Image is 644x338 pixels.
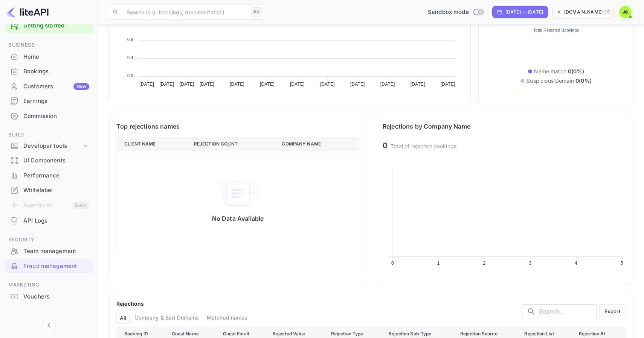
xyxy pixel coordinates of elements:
[23,293,89,301] div: Vouchers
[380,82,395,87] tspan: [DATE]
[5,153,93,167] a: UI Components
[127,73,133,77] tspan: 0.0
[575,77,592,84] span: 0 ( 0 %)
[391,142,456,150] div: Total of rejected bookings
[127,37,133,42] tspan: 0.8
[116,122,250,131] div: Top rejections names
[492,6,548,18] div: Click to change the date range period
[5,94,93,109] div: Earnings
[160,82,174,87] tspan: [DATE]
[564,9,603,15] p: [DOMAIN_NAME]
[5,64,93,78] a: Bookings
[117,137,188,151] th: Client name
[5,139,93,153] div: Developer tools
[180,82,194,87] tspan: [DATE]
[5,281,93,289] span: Marketing
[483,261,485,266] tspan: 2
[5,153,93,168] div: UI Components
[526,77,592,85] p: Suspicious Domain
[23,262,89,271] div: Fraud management
[621,261,623,266] tspan: 5
[520,77,525,85] p: ●
[539,304,597,319] input: Search...
[212,215,264,222] p: No Data Available
[425,8,486,17] div: Switch to Production mode
[23,67,89,76] div: Bookings
[5,289,93,303] a: Vouchers
[5,109,93,123] a: Commission
[5,183,93,198] div: Whitelabel
[122,5,248,20] input: Search (e.g. bookings, documentation)
[383,140,388,151] div: 0
[505,9,543,15] div: [DATE] — [DATE]
[5,168,93,183] div: Performance
[5,50,93,64] a: Home
[529,261,531,266] tspan: 3
[5,289,93,304] div: Vouchers
[5,109,93,124] div: Commission
[5,64,93,79] div: Bookings
[215,177,261,209] img: empty-state-table.svg
[5,94,93,108] a: Earnings
[23,247,89,256] div: Team management
[116,312,130,324] div: All
[204,312,251,324] div: Matched names
[23,21,89,30] a: Getting started
[5,18,93,33] div: Getting started
[5,79,93,94] div: CustomersNew
[260,82,275,87] tspan: [DATE]
[290,82,305,87] tspan: [DATE]
[441,82,455,87] tspan: [DATE]
[188,137,276,151] th: Rejection Count
[5,50,93,64] div: Home
[5,259,93,273] a: Fraud management
[23,53,89,61] div: Home
[5,79,93,93] a: CustomersNew
[5,168,93,182] a: Performance
[383,122,516,131] div: Rejections by Company Name
[230,82,244,87] tspan: [DATE]
[23,82,89,91] div: Customers
[6,6,49,18] img: LiteAPI logo
[139,82,154,87] tspan: [DATE]
[131,312,202,324] div: Company & Bad Domains
[116,300,251,308] div: Rejections
[411,82,425,87] tspan: [DATE]
[5,236,93,244] span: Security
[23,112,89,121] div: Commission
[42,318,56,332] button: Collapse navigation
[568,68,584,74] span: 0 ( 0 %)
[200,82,214,87] tspan: [DATE]
[599,304,626,319] button: Export
[251,7,262,17] div: ⌘K
[23,156,89,165] div: UI Components
[619,6,631,18] img: John Sutton
[5,183,93,197] a: Whitelabel
[428,8,469,17] span: Sandbox mode
[5,259,93,274] div: Fraud management
[116,137,359,253] table: a dense table
[5,214,93,227] a: API Logs
[23,142,82,150] div: Developer tools
[5,131,93,139] span: Build
[575,261,577,266] tspan: 4
[320,82,335,87] tspan: [DATE]
[5,214,93,228] div: API Logs
[23,171,89,180] div: Performance
[73,83,89,90] div: New
[23,97,89,106] div: Earnings
[5,41,93,49] span: Business
[350,82,365,87] tspan: [DATE]
[23,217,89,225] div: API Logs
[391,261,394,266] tspan: 0
[5,244,93,258] a: Team management
[23,186,89,195] div: Whitelabel
[127,55,133,60] tspan: 0.4
[276,137,359,151] th: Company Name
[5,244,93,259] div: Team management
[437,261,440,266] tspan: 1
